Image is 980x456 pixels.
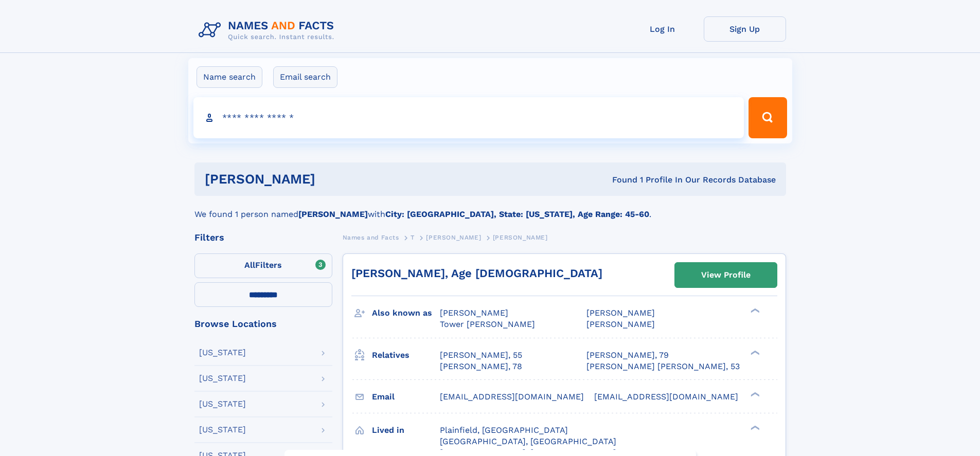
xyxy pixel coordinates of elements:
[194,253,332,278] label: Filters
[586,319,655,329] span: [PERSON_NAME]
[440,350,522,361] a: [PERSON_NAME], 55
[749,97,787,138] button: Search Button
[748,307,760,314] div: ❯
[343,231,399,244] a: Names and Facts
[440,392,584,402] span: [EMAIL_ADDRESS][DOMAIN_NAME]
[199,349,246,357] div: [US_STATE]
[197,66,262,88] label: Name search
[194,16,343,44] img: Logo Names and Facts
[748,349,760,356] div: ❯
[372,388,440,406] h3: Email
[194,196,786,221] div: We found 1 person named with .
[372,422,440,439] h3: Lived in
[298,209,368,219] b: [PERSON_NAME]
[704,16,786,42] a: Sign Up
[493,234,548,241] span: [PERSON_NAME]
[194,319,332,329] div: Browse Locations
[440,425,568,435] span: Plainfield, [GEOGRAPHIC_DATA]
[748,424,760,431] div: ❯
[385,209,649,219] b: City: [GEOGRAPHIC_DATA], State: [US_STATE], Age Range: 45-60
[426,234,481,241] span: [PERSON_NAME]
[194,233,332,242] div: Filters
[440,436,616,446] span: [GEOGRAPHIC_DATA], [GEOGRAPHIC_DATA]
[464,174,776,186] div: Found 1 Profile In Our Records Database
[426,231,481,244] a: [PERSON_NAME]
[199,374,246,382] div: [US_STATE]
[440,308,508,318] span: [PERSON_NAME]
[594,392,738,402] span: [EMAIL_ADDRESS][DOMAIN_NAME]
[748,391,760,397] div: ❯
[440,319,535,329] span: Tower [PERSON_NAME]
[701,263,751,287] div: View Profile
[273,66,337,88] label: Email search
[199,400,246,408] div: [US_STATE]
[411,234,415,241] span: T
[440,361,522,372] a: [PERSON_NAME], 78
[586,308,655,318] span: [PERSON_NAME]
[244,260,255,270] span: All
[675,263,777,287] a: View Profile
[199,426,246,434] div: [US_STATE]
[193,97,744,138] input: search input
[372,346,440,364] h3: Relatives
[205,173,464,186] h1: [PERSON_NAME]
[372,304,440,322] h3: Also known as
[351,267,602,280] a: [PERSON_NAME], Age [DEMOGRAPHIC_DATA]
[586,350,669,361] a: [PERSON_NAME], 79
[586,361,740,372] a: [PERSON_NAME] [PERSON_NAME], 53
[621,16,704,42] a: Log In
[411,231,415,244] a: T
